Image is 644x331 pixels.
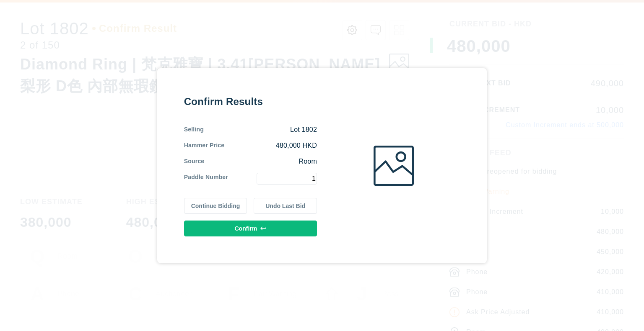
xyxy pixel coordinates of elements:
[184,221,317,236] button: Confirm
[184,198,247,214] button: Continue Bidding
[184,141,225,150] div: Hammer Price
[184,173,228,185] div: Paddle Number
[184,157,205,166] div: Source
[184,95,317,108] div: Confirm Results
[204,125,317,134] div: Lot 1802
[184,125,204,134] div: Selling
[254,198,317,214] button: Undo Last Bid
[204,157,317,166] div: Room
[224,141,317,150] div: 480,000 HKD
